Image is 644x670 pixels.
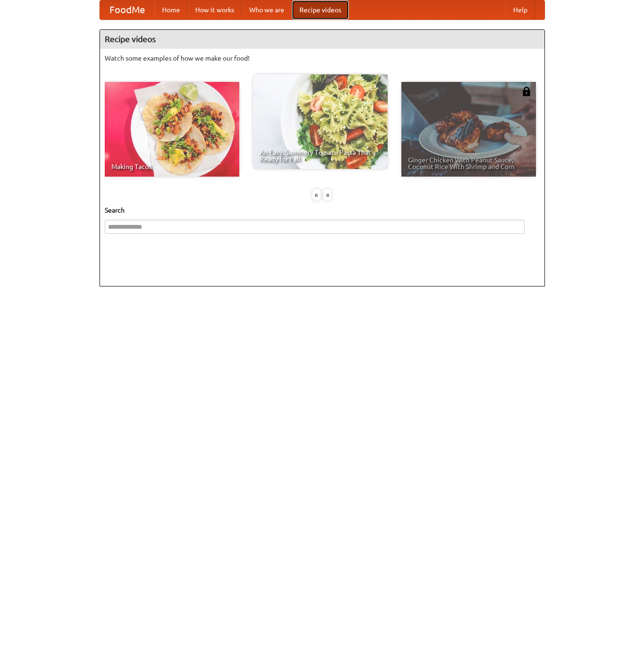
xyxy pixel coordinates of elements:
img: 483408.png [522,87,531,96]
a: Making Tacos [105,82,239,177]
a: Who we are [242,0,292,19]
a: An Easy, Summery Tomato Pasta That's Ready for Fall [253,74,388,169]
h5: Search [105,205,540,215]
span: An Easy, Summery Tomato Pasta That's Ready for Fall [260,149,381,162]
h4: Recipe videos [100,30,544,49]
a: Help [506,0,535,19]
a: How it works [188,0,242,19]
p: Watch some examples of how we make our food! [105,54,540,63]
a: FoodMe [100,0,154,19]
span: Making Tacos [111,163,233,170]
div: « [312,189,321,201]
a: Recipe videos [292,0,349,19]
a: Home [154,0,188,19]
div: » [323,189,332,201]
